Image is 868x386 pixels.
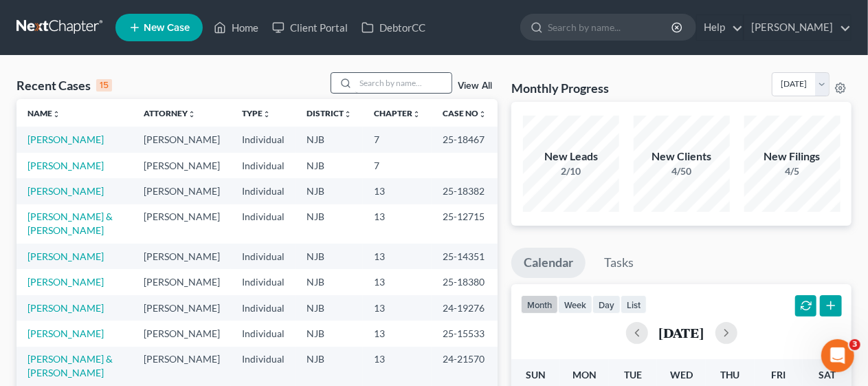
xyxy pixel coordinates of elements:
[634,164,730,178] div: 4/50
[144,108,196,118] a: Attorneyunfold_more
[133,244,231,269] td: [PERSON_NAME]
[27,185,104,197] a: [PERSON_NAME]
[231,321,296,346] td: Individual
[27,160,104,171] a: [PERSON_NAME]
[296,321,363,346] td: NJB
[296,347,363,386] td: NJB
[511,248,586,278] a: Calendar
[296,295,363,321] td: NJB
[659,325,704,340] h2: [DATE]
[296,178,363,204] td: NJB
[296,127,363,152] td: NJB
[231,204,296,244] td: Individual
[52,110,60,118] i: unfold_more
[363,295,432,321] td: 13
[133,321,231,346] td: [PERSON_NAME]
[307,108,352,118] a: Districtunfold_more
[296,204,363,244] td: NJB
[188,110,196,118] i: unfold_more
[363,204,432,244] td: 13
[96,79,112,92] div: 15
[432,295,498,321] td: 24-19276
[144,23,190,33] span: New Case
[16,77,112,94] div: Recent Cases
[231,347,296,386] td: Individual
[363,321,432,346] td: 13
[592,295,621,314] button: day
[526,369,546,380] span: Sun
[133,204,231,244] td: [PERSON_NAME]
[374,108,421,118] a: Chapterunfold_more
[720,369,740,380] span: Thu
[355,73,452,93] input: Search by name...
[27,276,104,288] a: [PERSON_NAME]
[242,108,271,118] a: Typeunfold_more
[558,295,592,314] button: week
[670,369,693,380] span: Wed
[231,295,296,321] td: Individual
[296,269,363,294] td: NJB
[133,127,231,152] td: [PERSON_NAME]
[296,244,363,269] td: NJB
[744,164,841,178] div: 4/5
[458,81,492,91] a: View All
[133,347,231,386] td: [PERSON_NAME]
[27,328,104,339] a: [PERSON_NAME]
[133,153,231,178] td: [PERSON_NAME]
[363,127,432,152] td: 7
[231,153,296,178] td: Individual
[231,127,296,152] td: Individual
[697,15,743,40] a: Help
[412,110,421,118] i: unfold_more
[27,250,104,262] a: [PERSON_NAME]
[432,244,498,269] td: 25-14351
[363,269,432,294] td: 13
[432,204,498,244] td: 25-12715
[432,178,498,204] td: 25-18382
[432,321,498,346] td: 25-15533
[363,244,432,269] td: 13
[363,347,432,386] td: 13
[231,269,296,294] td: Individual
[207,15,265,40] a: Home
[432,269,498,294] td: 25-18380
[744,15,851,40] a: [PERSON_NAME]
[133,295,231,321] td: [PERSON_NAME]
[521,295,558,314] button: month
[624,369,642,380] span: Tue
[133,178,231,204] td: [PERSON_NAME]
[231,244,296,269] td: Individual
[523,149,619,164] div: New Leads
[819,369,836,380] span: Sat
[592,248,646,278] a: Tasks
[634,149,730,164] div: New Clients
[27,211,113,236] a: [PERSON_NAME] & [PERSON_NAME]
[27,108,60,118] a: Nameunfold_more
[478,110,487,118] i: unfold_more
[432,347,498,386] td: 24-21570
[27,302,104,314] a: [PERSON_NAME]
[572,369,597,380] span: Mon
[523,164,619,178] div: 2/10
[849,339,860,350] span: 3
[363,178,432,204] td: 13
[548,14,674,40] input: Search by name...
[265,15,355,40] a: Client Portal
[27,133,104,145] a: [PERSON_NAME]
[296,153,363,178] td: NJB
[133,269,231,294] td: [PERSON_NAME]
[443,108,487,118] a: Case Nounfold_more
[231,178,296,204] td: Individual
[355,15,432,40] a: DebtorCC
[27,353,113,378] a: [PERSON_NAME] & [PERSON_NAME]
[432,127,498,152] td: 25-18467
[511,80,609,96] h3: Monthly Progress
[263,110,271,118] i: unfold_more
[771,369,786,380] span: Fri
[344,110,352,118] i: unfold_more
[821,339,854,372] iframe: Intercom live chat
[363,153,432,178] td: 7
[744,149,841,164] div: New Filings
[621,295,647,314] button: list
